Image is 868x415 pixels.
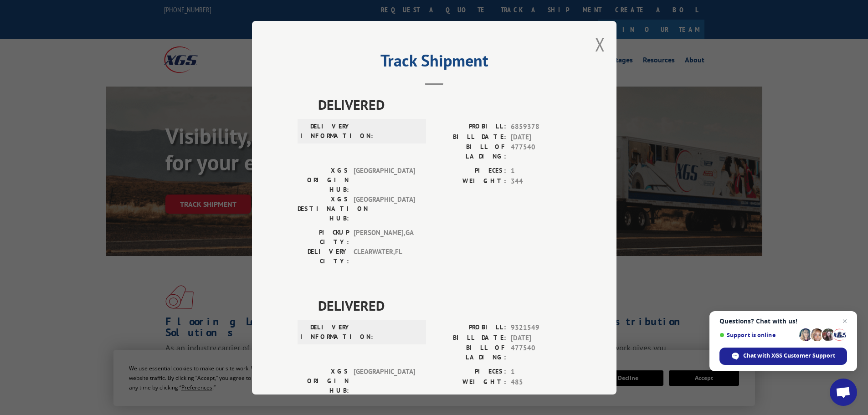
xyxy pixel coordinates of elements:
span: 344 [511,176,571,186]
label: BILL OF LADING: [434,142,506,161]
label: DELIVERY CITY: [298,247,349,266]
span: DELIVERED [318,295,571,316]
div: Chat with XGS Customer Support [719,348,847,365]
span: [GEOGRAPHIC_DATA] [354,367,415,395]
span: 477540 [511,343,571,362]
label: PICKUP CITY: [298,228,349,247]
span: Chat with XGS Customer Support [743,352,835,360]
span: [GEOGRAPHIC_DATA] [354,195,415,223]
label: XGS ORIGIN HUB: [298,367,349,395]
label: BILL DATE: [434,132,506,142]
label: PIECES: [434,367,506,377]
label: WEIGHT: [434,377,506,387]
span: 477540 [511,142,571,161]
span: Support is online [719,332,796,338]
label: BILL OF LADING: [434,343,506,362]
span: 1 [511,166,571,176]
div: Open chat [830,379,857,406]
label: WEIGHT: [434,176,506,186]
span: CLEARWATER , FL [354,247,415,266]
label: PIECES: [434,166,506,176]
h2: Track Shipment [298,54,571,72]
label: XGS DESTINATION HUB: [298,195,349,223]
label: PROBILL: [434,323,506,333]
span: Questions? Chat with us! [719,318,847,325]
span: 485 [511,377,571,387]
label: DELIVERY INFORMATION: [300,122,352,141]
span: [GEOGRAPHIC_DATA] [354,166,415,195]
span: DELIVERED [318,94,571,115]
span: 1 [511,367,571,377]
button: Close modal [595,32,605,56]
label: BILL DATE: [434,333,506,343]
label: XGS ORIGIN HUB: [298,166,349,195]
span: [DATE] [511,132,571,142]
span: [PERSON_NAME] , GA [354,228,415,247]
label: DELIVERY INFORMATION: [300,323,352,342]
span: Close chat [839,316,850,327]
span: 6859378 [511,122,571,132]
span: 9321549 [511,323,571,333]
span: [DATE] [511,333,571,343]
label: PROBILL: [434,122,506,132]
